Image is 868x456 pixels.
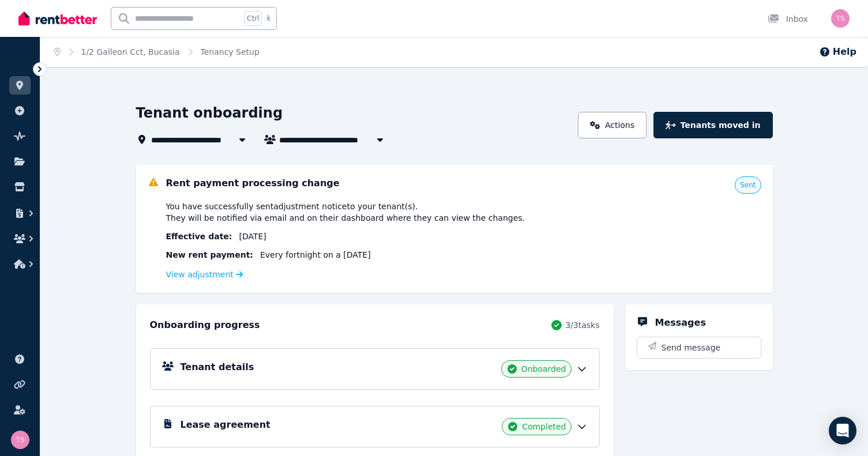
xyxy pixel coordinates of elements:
a: View adjustment [166,270,243,279]
button: Tenants moved in [653,112,772,138]
span: New rent payment: [166,249,253,261]
span: Ctrl [244,11,262,26]
h5: Rent payment processing change [166,176,340,190]
span: Sent [740,180,756,190]
span: Every fortnight on a [DATE] [260,249,371,261]
button: Send message [637,337,761,358]
h5: Lease agreement [181,418,270,432]
img: Tanya Scifleet [831,9,850,28]
span: You have successfully sent adjustment notice to your tenant(s) . They will be notified via email ... [166,201,525,224]
span: Effective date : [166,231,232,242]
img: Tanya Scifleet [11,431,29,449]
nav: Breadcrumb [40,37,273,67]
h2: Onboarding progress [150,318,260,332]
h5: Tenant details [181,360,254,374]
h1: Tenant onboarding [136,104,283,122]
span: Completed [522,421,566,432]
button: Help [819,45,856,59]
span: Onboarded [521,363,566,375]
div: Open Intercom Messenger [829,417,856,444]
span: [DATE] [239,231,266,242]
span: Tenancy Setup [201,46,260,58]
span: 3 / 3 tasks [565,319,599,331]
span: k [266,14,270,23]
div: Inbox [768,13,808,25]
span: Send message [662,342,721,353]
a: 1/2 Galleon Cct, Bucasia [81,47,180,56]
a: Actions [578,112,647,138]
h5: Messages [655,316,706,330]
img: RentBetter [18,10,97,27]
